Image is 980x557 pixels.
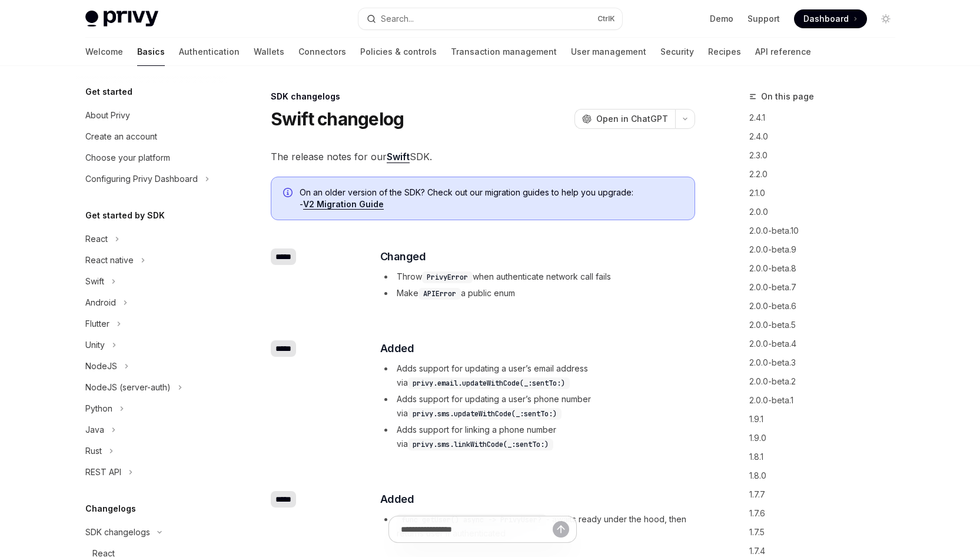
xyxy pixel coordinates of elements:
a: 2.0.0-beta.2 [749,372,905,391]
a: 2.1.0 [749,184,905,203]
a: Welcome [85,38,123,66]
a: 1.9.0 [749,429,905,447]
li: Adds support for linking a phone number via [380,423,694,451]
div: Android [85,296,116,310]
a: Policies & controls [360,38,437,66]
span: Ctrl K [597,14,615,24]
div: Unity [85,338,105,352]
a: 2.0.0-beta.8 [749,259,905,278]
a: 2.0.0-beta.10 [749,221,905,240]
a: V2 Migration Guide [303,199,384,210]
button: Open in ChatGPT [574,109,675,129]
input: Ask a question... [401,516,553,542]
div: Search... [381,12,414,26]
span: The release notes for our SDK. [271,148,695,165]
div: Flutter [85,317,109,331]
button: Toggle Android section [76,292,227,313]
span: Added [380,340,414,357]
a: 2.0.0 [749,203,905,221]
button: Toggle Unity section [76,334,227,356]
button: Toggle Java section [76,419,227,440]
code: privy.email.updateWithCode(_:sentTo:) [408,377,570,389]
a: 2.0.0-beta.9 [749,240,905,259]
a: Connectors [298,38,346,66]
a: User management [571,38,646,66]
button: Send message [553,521,569,538]
button: Toggle Swift section [76,271,227,292]
a: Choose your platform [76,147,227,168]
span: Changed [380,248,426,265]
div: Configuring Privy Dashboard [85,172,198,186]
a: Recipes [708,38,741,66]
span: On an older version of the SDK? Check out our migration guides to help you upgrade: - [300,187,683,210]
div: React [85,232,108,246]
div: Python [85,402,112,416]
a: 2.2.0 [749,165,905,184]
a: 2.0.0-beta.5 [749,316,905,334]
a: 2.3.0 [749,146,905,165]
a: Security [660,38,694,66]
div: Java [85,423,104,437]
button: Toggle Flutter section [76,313,227,334]
h5: Changelogs [85,502,136,516]
a: Wallets [254,38,284,66]
a: Authentication [179,38,240,66]
button: Toggle REST API section [76,462,227,483]
div: NodeJS [85,359,117,373]
span: On this page [761,89,814,104]
code: PrivyError [422,271,473,283]
svg: Info [283,188,295,200]
a: Dashboard [794,9,867,28]
span: Added [380,491,414,508]
a: 1.8.1 [749,447,905,466]
a: Swift [387,151,410,163]
code: APIError [418,288,461,300]
a: 2.4.0 [749,127,905,146]
a: Basics [137,38,165,66]
a: 1.7.6 [749,504,905,523]
a: 1.9.1 [749,410,905,429]
a: Create an account [76,126,227,147]
button: Toggle Configuring Privy Dashboard section [76,168,227,190]
button: Toggle NodeJS section [76,356,227,377]
button: Toggle dark mode [876,9,895,28]
a: Transaction management [451,38,557,66]
button: Toggle Rust section [76,440,227,462]
div: SDK changelogs [85,525,150,539]
a: 2.0.0-beta.3 [749,353,905,372]
h5: Get started by SDK [85,208,165,223]
div: SDK changelogs [271,91,695,102]
a: 2.0.0-beta.7 [749,278,905,297]
div: Swift [85,274,104,289]
li: - awaits ready under the hood, then returns user if authenticated [380,512,694,541]
button: Toggle React native section [76,250,227,271]
li: Adds support for updating a user’s email address via [380,362,694,390]
a: About Privy [76,105,227,126]
div: Rust [85,444,102,458]
a: 2.0.0-beta.4 [749,334,905,353]
a: 2.0.0-beta.6 [749,297,905,316]
a: 1.7.5 [749,523,905,542]
a: 1.8.0 [749,466,905,485]
h1: Swift changelog [271,108,404,130]
button: Toggle SDK changelogs section [76,522,227,543]
span: Open in ChatGPT [596,113,668,125]
a: 2.4.1 [749,108,905,127]
code: privy.sms.linkWithCode(_:sentTo:) [408,439,553,450]
span: Dashboard [803,13,849,25]
div: REST API [85,465,121,479]
a: Demo [710,13,733,25]
img: light logo [85,11,158,27]
div: React native [85,253,134,267]
div: Create an account [85,130,157,144]
h5: Get started [85,85,132,99]
div: NodeJS (server-auth) [85,380,171,394]
button: Toggle NodeJS (server-auth) section [76,377,227,398]
li: Adds support for updating a user’s phone number via [380,392,694,420]
a: 2.0.0-beta.1 [749,391,905,410]
a: API reference [755,38,811,66]
a: 1.7.7 [749,485,905,504]
div: About Privy [85,108,130,122]
button: Toggle Python section [76,398,227,419]
button: Toggle React section [76,228,227,250]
